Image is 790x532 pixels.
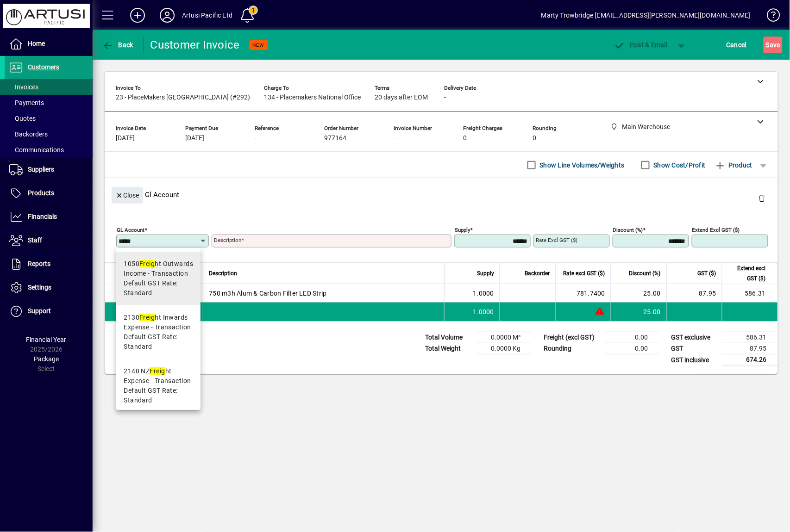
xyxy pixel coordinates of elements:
td: 25.00 [611,284,666,303]
div: 2130 ht Inwards [124,313,193,322]
td: 87.95 [722,343,778,354]
td: 0.00 [604,343,659,354]
button: Close [112,187,143,204]
app-page-header-button: Close [109,191,145,199]
span: P [630,41,634,49]
mat-label: Rate excl GST ($) [536,237,577,243]
td: 0.0000 M³ [476,332,532,343]
span: 1.0000 [473,307,495,316]
a: Settings [5,276,93,299]
span: 0 [533,135,536,142]
span: Support [28,307,51,315]
span: GST ($) [698,268,716,278]
span: - [444,94,446,101]
span: Staff [28,236,42,244]
span: Expense - Transaction [124,376,191,386]
span: NEW [253,42,264,48]
a: Financials [5,205,93,229]
button: Delete [751,187,773,209]
button: Cancel [724,37,749,53]
a: Backorders [5,126,93,142]
span: 0 [463,135,467,142]
a: Staff [5,229,93,252]
span: Reports [28,260,50,267]
mat-label: Description [214,237,241,243]
span: Extend excl GST ($) [728,263,766,284]
div: 1050 ht Outwards [124,259,193,269]
span: - [255,135,257,142]
td: GST [667,343,722,354]
span: Package [34,355,59,363]
span: S [766,41,770,49]
span: Customers [28,63,59,71]
td: 25.00 [611,303,666,321]
td: Total Weight [420,343,476,354]
label: Show Line Volumes/Weights [538,161,625,170]
td: Total Volume [420,332,476,343]
span: Income - Transaction [124,269,188,278]
td: 586.31 [722,284,777,303]
span: 750 m3h Alum & Carbon Filter LED Strip [209,289,327,298]
span: Cancel [727,37,747,52]
mat-label: GL Account [117,227,144,233]
span: Backorders [9,130,48,138]
span: [DATE] [116,135,135,142]
span: Suppliers [28,166,54,173]
span: Payments [9,99,44,106]
span: ost & Email [614,41,668,49]
span: Products [28,189,54,197]
span: Settings [28,284,51,291]
td: 0.0000 Kg [476,343,532,354]
span: Home [28,40,45,47]
span: Rate excl GST ($) [563,268,605,278]
span: Supply [477,268,494,278]
td: GST inclusive [667,354,722,366]
em: Freig [150,367,165,375]
div: 2140 NZ ht [124,366,193,376]
a: Products [5,182,93,205]
span: 134 - Placemakers National Office [264,94,361,101]
td: 0.00 [604,332,659,343]
div: Gl Account [105,178,778,211]
span: Back [102,41,133,49]
a: Reports [5,253,93,276]
mat-label: Supply [455,227,470,233]
span: Financials [28,213,57,220]
div: Customer Invoice [150,37,240,52]
em: Freig [139,314,155,321]
span: Default GST Rate: Standard [124,332,193,352]
span: Quotes [9,115,36,122]
button: Post & Email [609,37,672,53]
a: Invoices [5,79,93,95]
mat-label: Discount (%) [613,227,643,233]
span: Invoices [9,83,38,91]
td: GST exclusive [667,332,722,343]
a: Suppliers [5,158,93,181]
span: Communications [9,146,64,154]
td: 586.31 [722,332,778,343]
span: 977164 [324,135,346,142]
a: Support [5,300,93,323]
button: Profile [152,7,182,24]
span: 1.0000 [473,289,495,298]
a: Payments [5,95,93,111]
a: Knowledge Base [760,2,778,32]
span: Default GST Rate: Standard [124,278,193,298]
mat-option: 2130 Freight Inwards [116,305,201,359]
em: Freig [139,260,155,267]
div: Artusi Pacific Ltd [182,8,232,23]
span: Discount (%) [629,268,661,278]
app-page-header-button: Back [93,37,144,53]
a: Communications [5,142,93,158]
mat-option: 2140 NZ Freight [116,359,201,413]
td: Rounding [539,343,604,354]
span: Backorder [525,268,550,278]
span: Default GST Rate: Standard [124,386,193,405]
span: - [394,135,395,142]
app-page-header-button: Delete [751,194,773,202]
button: Add [123,7,152,24]
td: 674.26 [722,354,778,366]
mat-option: 1050 Freight Outwards [116,252,201,305]
span: 20 days after EOM [375,94,428,101]
mat-label: Extend excl GST ($) [692,227,740,233]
